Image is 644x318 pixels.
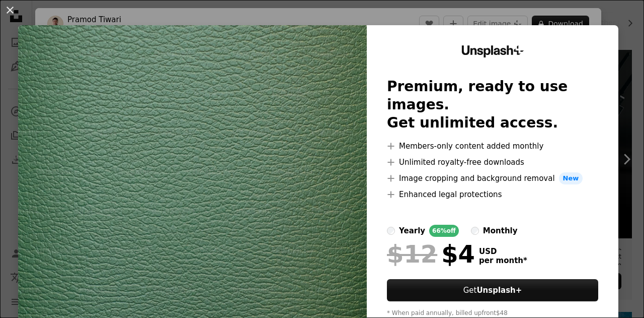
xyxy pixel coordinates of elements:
li: Unlimited royalty-free downloads [387,156,598,168]
strong: Unsplash+ [476,286,522,295]
div: monthly [483,225,518,237]
li: Members-only content added monthly [387,140,598,152]
span: $12 [387,241,437,267]
span: per month * [479,256,527,265]
li: Enhanced legal protections [387,188,598,201]
div: yearly [399,225,425,237]
li: Image cropping and background removal [387,172,598,184]
span: New [559,172,583,184]
h2: Premium, ready to use images. Get unlimited access. [387,78,598,132]
input: monthly [471,227,479,235]
button: GetUnsplash+ [387,279,598,301]
span: USD [479,247,527,256]
div: 66% off [429,225,459,237]
div: $4 [387,241,475,267]
input: yearly66%off [387,227,395,235]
